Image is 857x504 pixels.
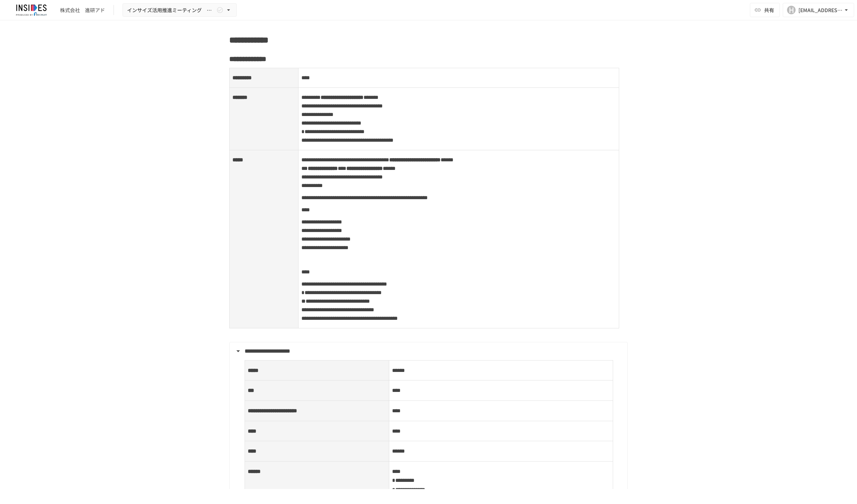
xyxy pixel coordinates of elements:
[783,3,854,17] button: H[EMAIL_ADDRESS][DOMAIN_NAME]
[122,3,237,17] button: インサイズ活用推進ミーティング ～2回目～
[787,6,796,14] div: H
[798,6,843,15] div: [EMAIL_ADDRESS][DOMAIN_NAME]
[9,4,54,16] img: JmGSPSkPjKwBq77AtHmwC7bJguQHJlCRQfAXtnx4WuV
[750,3,780,17] button: 共有
[127,6,215,15] span: インサイズ活用推進ミーティング ～2回目～
[60,6,105,14] div: 株式会社 進研アド
[764,6,774,14] span: 共有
